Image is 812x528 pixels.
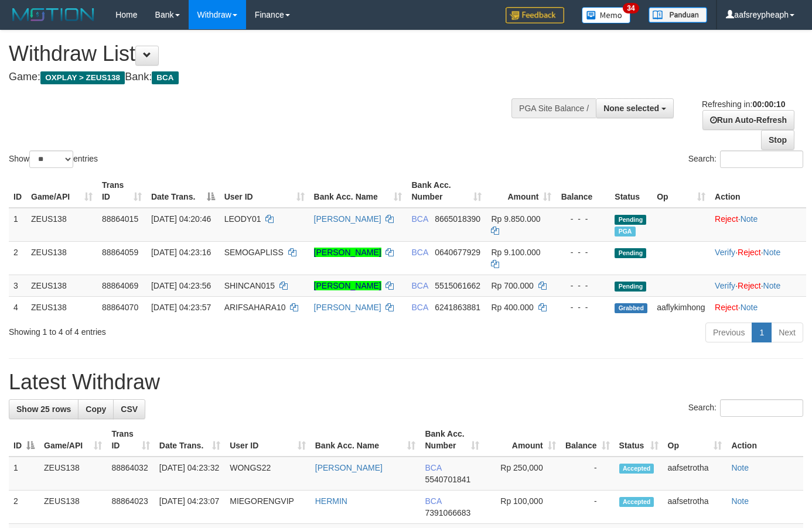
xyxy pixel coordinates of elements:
[314,303,381,312] a: [PERSON_NAME]
[610,174,652,208] th: Status
[9,208,26,242] td: 1
[9,6,98,23] img: MOTION_logo.png
[771,323,803,342] a: Next
[315,496,347,506] a: HERMIN
[561,491,615,524] td: -
[225,423,311,457] th: User ID: activate to sort column ascending
[561,280,605,292] div: - - -
[715,281,735,290] a: Verify
[9,371,803,394] h1: Latest Withdraw
[26,296,97,318] td: ZEUS138
[420,423,484,457] th: Bank Acc. Number: activate to sort column ascending
[26,275,97,296] td: ZEUS138
[102,281,138,290] span: 88864069
[411,281,428,290] span: BCA
[425,475,470,484] span: Copy 5540701841 to clipboard
[710,275,806,296] td: · ·
[491,303,533,312] span: Rp 400.000
[151,214,211,224] span: [DATE] 04:20:46
[491,214,540,224] span: Rp 9.850.000
[731,463,749,472] a: Note
[752,100,785,109] strong: 00:00:10
[761,130,794,150] a: Stop
[435,303,480,312] span: Copy 6241863881 to clipboard
[710,296,806,318] td: ·
[224,303,286,312] span: ARIFSAHARA10
[506,7,564,23] img: Feedback.jpg
[619,497,654,507] span: Accepted
[435,248,480,257] span: Copy 0640677929 to clipboard
[155,457,225,491] td: [DATE] 04:23:32
[763,248,781,257] a: Note
[484,491,561,524] td: Rp 100,000
[556,174,610,208] th: Balance
[9,275,26,296] td: 3
[615,303,647,313] span: Grabbed
[314,248,381,257] a: [PERSON_NAME]
[411,303,428,312] span: BCA
[9,457,39,491] td: 1
[78,399,114,419] a: Copy
[726,423,803,457] th: Action
[491,248,540,257] span: Rp 9.100.000
[486,174,556,208] th: Amount: activate to sort column ascending
[113,399,145,419] a: CSV
[705,323,752,342] a: Previous
[623,3,639,13] span: 34
[435,214,480,224] span: Copy 8665018390 to clipboard
[688,150,803,168] label: Search:
[40,71,125,84] span: OXPLAY > ZEUS138
[151,281,211,290] span: [DATE] 04:23:56
[738,248,761,257] a: Reject
[411,214,428,224] span: BCA
[102,214,138,224] span: 88864015
[9,42,530,66] h1: Withdraw List
[9,399,79,419] a: Show 25 rows
[107,423,154,457] th: Trans ID: activate to sort column ascending
[710,174,806,208] th: Action
[731,496,749,506] a: Note
[314,281,381,290] a: [PERSON_NAME]
[315,463,383,472] a: [PERSON_NAME]
[146,174,220,208] th: Date Trans.: activate to sort column descending
[309,174,407,208] th: Bank Acc. Name: activate to sort column ascending
[511,98,596,118] div: PGA Site Balance /
[615,215,646,225] span: Pending
[561,301,605,313] div: - - -
[763,281,781,290] a: Note
[102,248,138,257] span: 88864059
[224,281,275,290] span: SHINCAN015
[710,208,806,242] td: ·
[220,174,309,208] th: User ID: activate to sort column ascending
[741,303,758,312] a: Note
[151,303,211,312] span: [DATE] 04:23:57
[715,214,738,224] a: Reject
[152,71,178,84] span: BCA
[9,296,26,318] td: 4
[619,464,654,474] span: Accepted
[649,7,707,23] img: panduan.png
[9,423,39,457] th: ID: activate to sort column descending
[741,214,758,224] a: Note
[224,214,261,224] span: LEODY01
[107,457,154,491] td: 88864032
[425,463,441,472] span: BCA
[39,491,107,524] td: ZEUS138
[9,491,39,524] td: 2
[484,457,561,491] td: Rp 250,000
[652,296,710,318] td: aaflykimhong
[9,71,530,83] h4: Game: Bank:
[411,248,428,257] span: BCA
[561,457,615,491] td: -
[39,423,107,457] th: Game/API: activate to sort column ascending
[425,496,441,506] span: BCA
[29,150,73,168] select: Showentries
[155,423,225,457] th: Date Trans.: activate to sort column ascending
[224,248,284,257] span: SEMOGAPLISS
[720,399,803,417] input: Search:
[615,282,646,292] span: Pending
[121,404,138,414] span: CSV
[752,323,772,342] a: 1
[615,227,635,236] span: Marked by aaftanly
[603,104,659,113] span: None selected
